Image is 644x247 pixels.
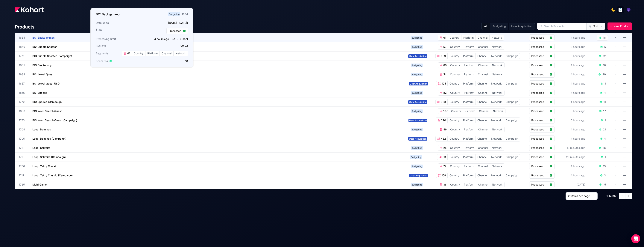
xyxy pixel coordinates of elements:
span: Multi Game [32,183,47,186]
span: Processed [531,36,548,40]
span: Processed [531,91,548,95]
span: Loop: Solitaire [32,146,50,149]
span: Platform [461,99,475,105]
span: Country [448,164,462,169]
span: Scenarios [96,59,108,63]
div: 29 minutes ago [565,154,586,160]
span: of [611,194,614,198]
p: 18 [143,59,188,63]
span: Network [490,90,504,95]
span: Budgeting [411,91,423,95]
span: Processed [531,109,548,113]
span: Processed [531,128,548,131]
span: Country [448,90,462,95]
span: Network [490,164,504,169]
span: Country [448,154,461,160]
span: 49 [443,128,447,131]
button: New Product [607,22,632,30]
span: items per page [571,194,590,198]
span: BO: Spades (Campaign) [32,100,63,103]
span: 82 [443,91,447,95]
span: Processed [531,137,548,141]
div: 1684 [182,12,188,16]
span: Budgeting [411,45,423,49]
span: Platform [461,173,475,178]
span: 1704 [19,128,28,131]
span: Country [448,127,462,132]
span: Network [490,182,504,187]
span: BO: Jewel Quest [32,73,53,76]
span: BO: Bubble Shooter (Campaign) [32,54,72,58]
span: Country [448,136,461,141]
span: Budgeting [411,36,423,40]
span: User Acquisition [409,82,428,85]
div: 4 hours ago [570,164,586,169]
span: Budgeting [168,12,180,16]
span: 669 [440,54,446,58]
span: Country [449,109,463,114]
p: [DATE] ([DATE]) [143,21,188,25]
span: 1716 [19,155,28,159]
span: User Acquisition [409,174,428,177]
a: 1716Loop: Solitaire (Campaign)Budgeting33CountryPlatformChannelNetworkCampaignProcessed29 minutes... [19,153,616,162]
span: Loop: Dominos (Campaign) [32,137,66,140]
span: Processed [531,63,548,67]
span: Sort [593,24,598,28]
img: logo_logo_images_1_20240607072359498299_20240828135028712857.jpeg [619,8,622,12]
span: Network [490,72,504,77]
span: 105 [441,82,446,85]
span: Channel [476,72,490,77]
span: Budgeting [411,64,423,67]
span: Processed [531,183,548,186]
span: Network [489,173,504,178]
span: 1855 [19,91,28,95]
span: 1 [607,194,608,198]
h3: Processing Start [96,37,141,41]
span: Campaign [504,118,520,123]
span: Channel [476,173,489,178]
span: BO: Word Search Quest (Campaign) [32,119,77,122]
span: Budgeting [411,109,423,113]
div: 4 [604,137,606,141]
span: Processed [531,100,548,104]
div: 18 [603,36,606,40]
span: Campaign [504,173,520,178]
span: Network [490,145,504,150]
span: Processed [531,155,548,159]
span: Channel [476,136,489,141]
span: Platform [461,53,475,59]
span: User Acquisition [408,119,427,122]
div: 4 hours ago [570,99,586,105]
span: Budgeting [410,155,422,159]
span: 1706 [19,164,28,168]
button: Budgeting [490,23,508,30]
div: 4 hours ago [570,173,586,178]
a: 1772BO: Spades (Campaign)User Acquisition363CountryPlatformChannelNetworkCampaignProcessed4 hours... [19,97,616,106]
span: Network [489,81,504,86]
span: Country [448,118,461,123]
span: 17 [609,194,611,198]
span: Network [490,35,504,40]
span: Channel [476,63,490,68]
span: BO: Backgammon [32,36,54,39]
span: 61 [127,52,130,55]
div: Open Intercom Messenger [631,234,640,243]
span: 1857 [19,82,28,85]
span: Channel [476,44,490,49]
span: Budgeting [411,165,423,168]
h3: State [96,28,141,34]
span: Network [489,136,504,141]
span: Processed [531,164,548,168]
span: Platform [461,81,475,86]
h3: Data up to [96,21,141,25]
div: 20 [602,73,606,76]
a: 1713Loop: SolitaireBudgeting25CountryPlatformChannelNetworkProcessed18 minutes ago16 [19,143,616,152]
div: 5 hours ago [570,109,586,114]
button: All [482,23,490,30]
span: 20 [568,194,571,198]
span: User Acquisition [408,54,427,58]
div: 1 [605,155,606,159]
div: 3 hours ago [570,53,586,59]
button: 20items per page [566,192,598,200]
span: 61 [443,36,446,40]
